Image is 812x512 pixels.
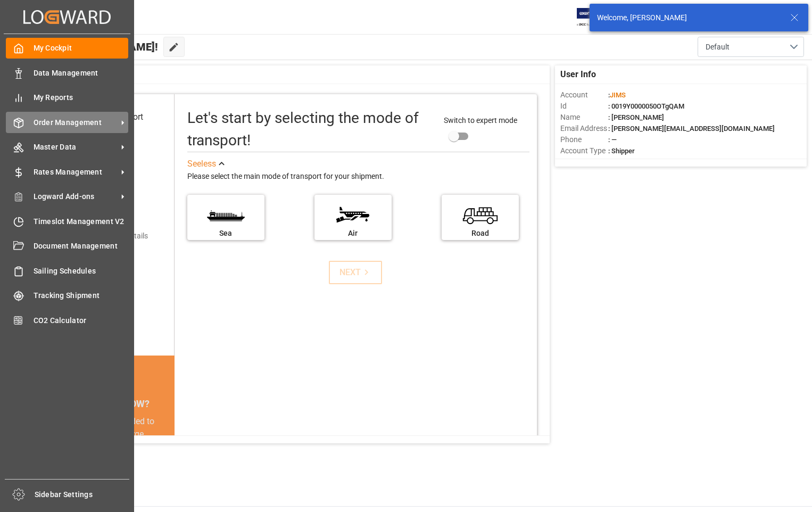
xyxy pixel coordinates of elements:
[698,37,804,57] button: open menu
[35,489,130,500] span: Sidebar Settings
[34,191,118,202] span: Logward Add-ons
[560,145,608,156] span: Account Type
[6,87,128,108] a: My Reports
[447,228,513,239] div: Road
[187,170,529,183] div: Please select the main mode of transport for your shipment.
[34,167,118,178] span: Rates Management
[34,68,129,79] span: Data Management
[444,116,517,125] span: Switch to expert mode
[560,68,596,81] span: User Info
[187,158,216,170] div: See less
[34,92,129,103] span: My Reports
[34,43,129,54] span: My Cockpit
[608,136,617,144] span: : —
[608,147,635,155] span: : Shipper
[34,216,129,227] span: Timeslot Management V2
[6,211,128,232] a: Timeslot Management V2
[610,91,626,99] span: JIMS
[6,285,128,306] a: Tracking Shipment
[187,107,433,152] div: Let's start by selecting the mode of transport!
[706,42,730,53] span: Default
[34,290,129,301] span: Tracking Shipment
[608,125,775,133] span: : [PERSON_NAME][EMAIL_ADDRESS][DOMAIN_NAME]
[608,102,684,110] span: : 0019Y0000050OTgQAM
[560,89,608,101] span: Account
[560,134,608,145] span: Phone
[597,12,780,23] div: Welcome, [PERSON_NAME]
[608,91,626,99] span: :
[6,62,128,83] a: Data Management
[6,260,128,281] a: Sailing Schedules
[193,228,259,239] div: Sea
[608,113,664,121] span: : [PERSON_NAME]
[560,101,608,112] span: Id
[34,142,118,153] span: Master Data
[34,117,118,128] span: Order Management
[320,228,386,239] div: Air
[34,266,129,277] span: Sailing Schedules
[34,241,129,252] span: Document Management
[560,112,608,123] span: Name
[577,8,614,27] img: Exertis%20JAM%20-%20Email%20Logo.jpg_1722504956.jpg
[560,123,608,134] span: Email Address
[6,38,128,59] a: My Cockpit
[329,261,382,284] button: NEXT
[6,310,128,331] a: CO2 Calculator
[44,37,158,57] span: Hello [PERSON_NAME]!
[6,236,128,257] a: Document Management
[339,266,372,279] div: NEXT
[34,315,129,326] span: CO2 Calculator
